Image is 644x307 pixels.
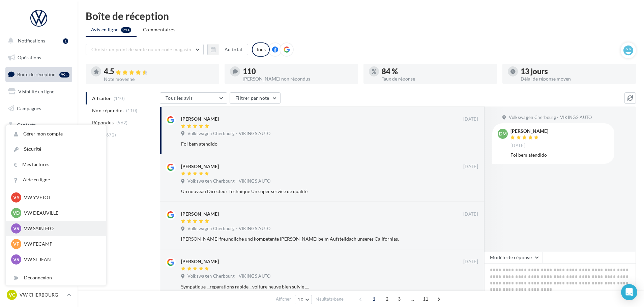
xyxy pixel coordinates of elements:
span: Non répondus [92,107,123,114]
button: Au total [219,44,248,55]
div: Tous [252,42,270,57]
a: Calendrier [4,152,74,166]
div: 110 [243,68,353,75]
div: [PERSON_NAME] non répondus [243,76,353,81]
a: Visibilité en ligne [4,85,74,99]
div: [PERSON_NAME] [181,163,219,170]
span: Boîte de réception [17,71,56,77]
div: [PERSON_NAME] [181,258,219,265]
button: Tous les avis [160,92,227,104]
span: Notifications [18,38,45,43]
a: Sécurité [6,142,106,157]
span: Choisir un point de vente ou un code magasin [91,47,191,52]
span: Campagnes [17,105,41,111]
button: Filtrer par note [230,92,281,104]
div: Note moyenne [104,77,214,82]
p: VW FECAMP [24,241,98,247]
span: Contacts [17,122,36,128]
a: Mes factures [6,157,106,172]
p: VW DEAUVILLE [24,210,98,216]
a: Opérations [4,51,74,65]
span: VS [13,225,19,232]
div: Foi bem atendido [510,152,609,158]
p: VW YVETOT [24,194,98,201]
a: Aide en ligne [6,172,106,187]
span: Volkswagen Cherbourg - VIKINGS AUTO [187,226,270,232]
div: [PERSON_NAME] [181,116,219,122]
span: [DATE] [510,143,525,149]
span: Visibilité en ligne [18,89,54,94]
span: Volkswagen Cherbourg - VIKINGS AUTO [187,131,270,137]
p: VW CHERBOURG [20,291,64,298]
span: VF [13,241,19,247]
p: VW ST JEAN [24,256,98,263]
a: Campagnes DataOnDemand [4,191,74,211]
div: [PERSON_NAME] freundliche und kompetente [PERSON_NAME] beim Aufstelldach unseres Californias. [181,236,434,242]
span: Tous les avis [166,95,193,101]
p: VW SAINT-LO [24,225,98,232]
a: Campagnes [4,101,74,116]
div: [PERSON_NAME] [181,211,219,217]
span: Afficher [276,296,291,302]
button: Choisir un point de vente ou un code magasin [86,44,204,55]
span: 3 [394,294,405,304]
div: Foi bem atendido [181,141,434,147]
a: PLV et print personnalisable [4,168,74,188]
div: Taux de réponse [382,76,492,81]
span: [DATE] [463,164,478,170]
div: Délai de réponse moyen [521,76,631,81]
button: Modèle de réponse [484,252,543,263]
div: Open Intercom Messenger [621,284,637,300]
span: [DATE] [463,211,478,217]
a: VC VW CHERBOURG [5,288,72,301]
button: Au total [207,44,248,55]
a: Contacts [4,118,74,132]
span: Volkswagen Cherbourg - VIKINGS AUTO [509,115,592,121]
div: 13 jours [521,68,631,75]
div: Déconnexion [6,270,106,285]
span: 11 [420,294,431,304]
div: 1 [63,38,68,44]
span: [DATE] [463,259,478,265]
span: Volkswagen Cherbourg - VIKINGS AUTO [187,178,270,184]
button: 10 [295,295,312,304]
button: Notifications 1 [4,34,71,48]
span: DM [499,130,507,137]
span: VS [13,256,19,263]
span: VC [9,291,15,298]
div: 84 % [382,68,492,75]
span: Opérations [18,55,41,60]
span: résultats/page [316,296,344,302]
span: Commentaires [143,26,175,33]
span: 2 [382,294,392,304]
div: [PERSON_NAME] [510,129,548,133]
span: (562) [116,120,128,125]
span: 10 [298,297,303,302]
span: Répondus [92,119,114,126]
span: [DATE] [463,116,478,122]
a: Boîte de réception99+ [4,67,74,82]
div: Boîte de réception [86,11,636,21]
div: Sympatique ...reparations rapide ...voiture neuve bien suivie .... [181,283,434,290]
div: 4.5 [104,68,214,75]
a: Gérer mon compte [6,126,106,142]
span: 1 [369,294,379,304]
a: Médiathèque [4,135,74,149]
div: 99+ [59,72,69,78]
span: VY [13,194,20,201]
span: (672) [105,132,116,137]
span: ... [407,294,418,304]
div: Un nouveau Directeur Technique Un super service de qualité [181,188,434,195]
span: VD [13,210,20,216]
span: Volkswagen Cherbourg - VIKINGS AUTO [187,273,270,279]
span: (110) [126,108,138,113]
